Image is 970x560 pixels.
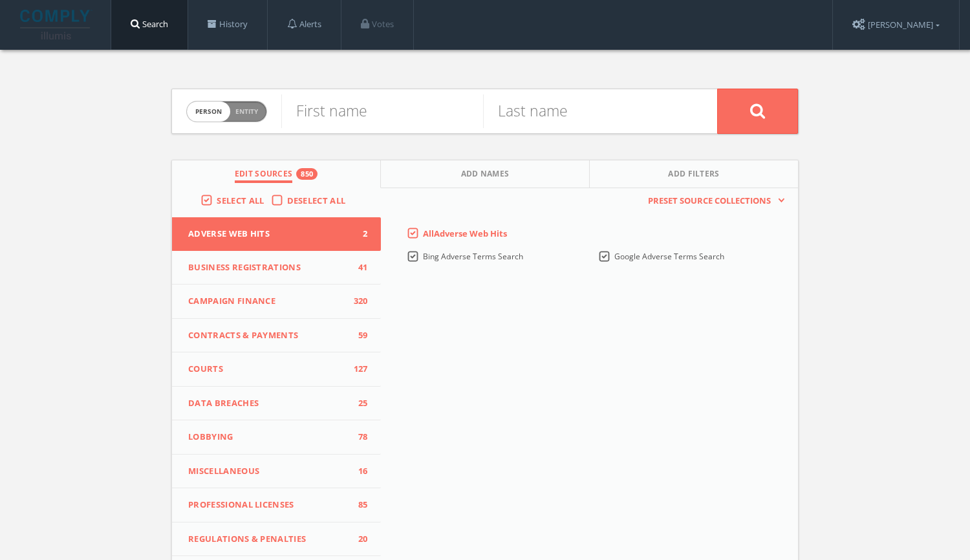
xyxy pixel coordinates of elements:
button: Lobbying78 [172,420,381,455]
span: Professional Licenses [188,499,349,512]
span: Data Breaches [188,397,349,410]
span: Miscellaneous [188,465,349,478]
button: Contracts & Payments59 [172,319,381,353]
span: 127 [349,363,368,376]
span: Entity [235,107,258,116]
span: Adverse Web Hits [188,228,349,241]
button: Adverse Web Hits2 [172,217,381,251]
button: Business Registrations41 [172,251,381,285]
span: Courts [188,363,349,376]
span: 85 [349,499,368,512]
button: Campaign Finance320 [172,285,381,319]
span: 59 [349,329,368,342]
button: Miscellaneous16 [172,455,381,489]
span: 41 [349,261,368,274]
span: Business Registrations [188,261,349,274]
img: illumis [20,10,92,39]
button: Regulations & Penalties20 [172,522,381,557]
span: 16 [349,465,368,478]
span: Campaign Finance [188,295,349,308]
span: Deselect All [287,195,346,206]
button: Preset Source Collections [641,195,785,208]
span: 78 [349,431,368,444]
span: Edit Sources [235,168,293,183]
button: Add Names [381,160,590,188]
span: Add Names [461,168,510,183]
button: Data Breaches25 [172,387,381,421]
span: 2 [349,228,368,241]
span: Add Filters [668,168,720,183]
button: Professional Licenses85 [172,488,381,522]
span: Bing Adverse Terms Search [423,251,523,262]
span: 20 [349,533,368,546]
span: Lobbying [188,431,349,444]
span: Preset Source Collections [641,195,777,208]
span: 320 [349,295,368,308]
button: Edit Sources850 [172,160,381,188]
span: All Adverse Web Hits [423,228,507,239]
button: Add Filters [590,160,798,188]
span: Select All [217,195,264,206]
button: Courts127 [172,352,381,387]
div: 850 [296,168,318,180]
span: Google Adverse Terms Search [614,251,724,262]
span: person [187,102,230,122]
span: 25 [349,397,368,410]
span: Contracts & Payments [188,329,349,342]
span: Regulations & Penalties [188,533,349,546]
